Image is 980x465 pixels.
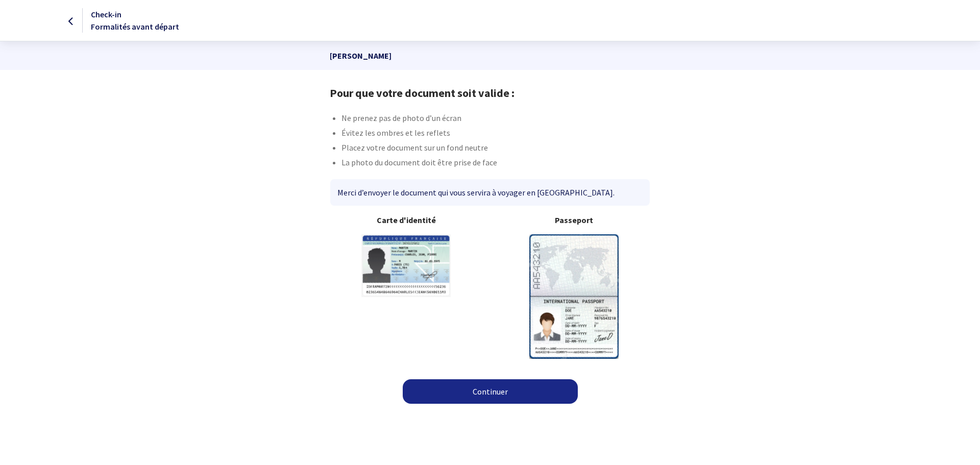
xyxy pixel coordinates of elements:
[341,127,650,141] li: Évitez les ombres et les reflets
[498,214,650,226] b: Passeport
[403,379,578,404] a: Continuer
[341,141,650,156] li: Placez votre document sur un fond neutre
[341,112,650,127] li: Ne prenez pas de photo d’un écran
[361,234,451,297] img: illuCNI.svg
[330,41,650,70] p: [PERSON_NAME]
[330,86,650,100] h1: Pour que votre document soit valide :
[330,214,482,226] b: Carte d'identité
[91,9,179,32] span: Check-in Formalités avant départ
[330,179,649,206] div: Merci d’envoyer le document qui vous servira à voyager en [GEOGRAPHIC_DATA].
[341,156,650,171] li: La photo du document doit être prise de face
[529,234,619,358] img: illuPasseport.svg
